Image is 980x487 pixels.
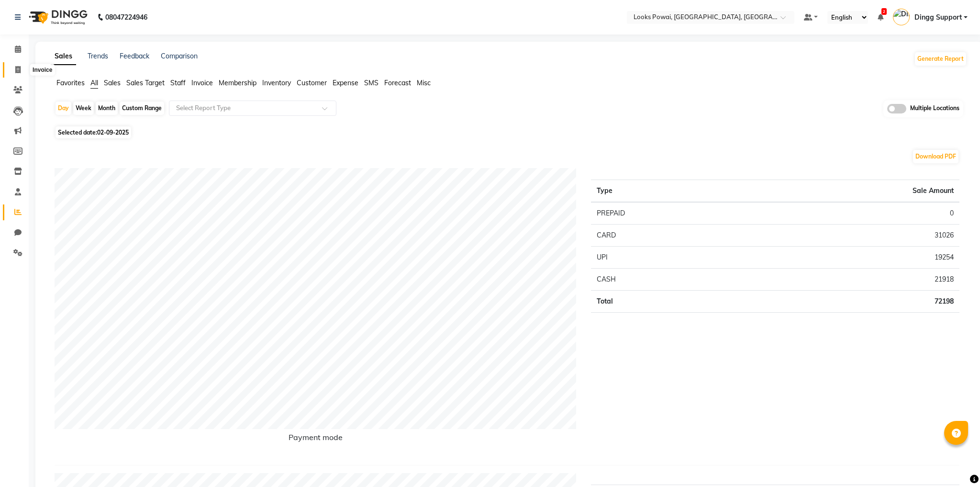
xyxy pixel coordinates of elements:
[90,79,98,87] span: All
[591,246,749,268] td: UPI
[749,246,959,268] td: 19254
[591,224,749,246] td: CARD
[96,102,118,115] div: Month
[591,180,749,202] th: Type
[73,102,94,115] div: Week
[915,52,966,66] button: Generate Report
[262,79,291,87] span: Inventory
[384,79,411,87] span: Forecast
[913,150,958,163] button: Download PDF
[105,4,147,31] b: 08047224946
[126,79,165,87] span: Sales Target
[878,13,883,22] a: 2
[881,8,887,15] span: 2
[120,102,164,115] div: Custom Range
[51,48,76,65] a: Sales
[749,224,959,246] td: 31026
[893,9,910,25] img: Dingg Support
[88,52,108,60] a: Trends
[417,79,431,87] span: Misc
[97,129,129,136] span: 02-09-2025
[170,79,186,87] span: Staff
[104,79,121,87] span: Sales
[191,79,213,87] span: Invoice
[591,202,749,225] td: PREPAID
[749,290,959,312] td: 72198
[56,102,71,115] div: Day
[56,126,131,138] span: Selected date:
[591,268,749,290] td: CASH
[161,52,198,60] a: Comparison
[591,290,749,312] td: Total
[30,64,55,76] div: Invoice
[749,268,959,290] td: 21918
[56,79,85,87] span: Favorites
[333,79,358,87] span: Expense
[24,4,90,31] img: logo
[219,79,256,87] span: Membership
[120,52,149,60] a: Feedback
[914,12,962,23] span: Dingg Support
[297,79,327,87] span: Customer
[364,79,379,87] span: SMS
[55,433,577,446] h6: Payment mode
[910,104,959,113] span: Multiple Locations
[749,202,959,225] td: 0
[749,180,959,202] th: Sale Amount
